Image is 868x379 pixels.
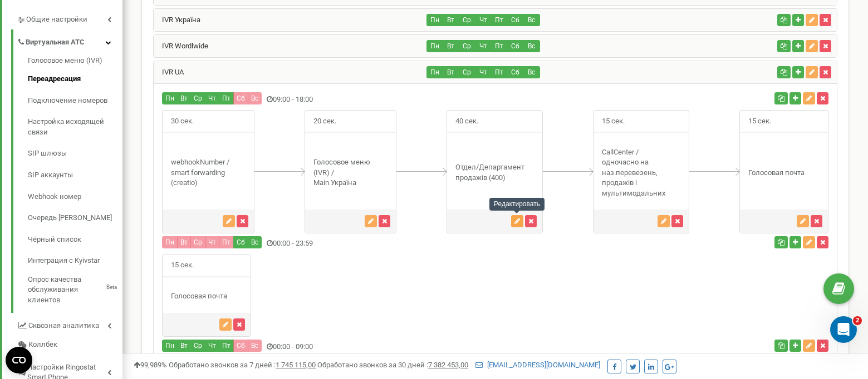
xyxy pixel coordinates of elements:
[177,340,191,352] button: Вт
[154,236,609,251] div: 00:00 - 23:59
[28,143,122,164] a: SIP шлюзы
[491,14,508,26] button: Пт
[190,236,205,248] button: Ср
[169,361,316,369] span: Обработано звонков за 7 дней :
[205,236,219,248] button: Чт
[491,40,508,52] button: Пт
[740,168,828,178] div: Голосовая почта
[507,66,524,78] button: Сб
[219,236,234,248] button: Пт
[28,111,122,143] a: Настройка исходящей связи
[154,340,609,355] div: 00:00 - 09:00
[489,198,545,211] div: Редактировать
[233,236,248,248] button: Сб
[426,40,443,52] button: Пн
[28,56,122,69] a: Голосовое меню (IVR)
[177,236,191,248] button: Вт
[305,111,345,132] span: 20 сек.
[28,321,99,331] span: Сквозная аналитика
[276,361,316,369] u: 1 745 115,00
[443,66,459,78] button: Вт
[428,361,468,369] u: 7 382 453,00
[475,361,600,369] a: [EMAIL_ADDRESS][DOMAIN_NAME]
[248,92,262,104] button: Вс
[28,272,122,306] a: Опрос качества обслуживания клиентовBeta
[248,236,262,248] button: Вс
[28,207,122,229] a: Очередь [PERSON_NAME]
[523,14,540,26] button: Вс
[162,236,178,248] button: Пн
[443,14,459,26] button: Вт
[190,340,205,352] button: Ср
[17,335,122,355] a: Коллбек
[830,316,857,343] iframe: Intercom live chat
[28,90,122,112] a: Подключение номеров
[447,162,542,183] div: Отдел/Департамент продажів (400)
[28,68,122,90] a: Переадресация
[426,14,443,26] button: Пн
[523,40,540,52] button: Вс
[475,14,492,26] button: Чт
[853,316,862,325] span: 2
[26,14,87,25] span: Общие настройки
[219,92,234,104] button: Пт
[154,92,609,107] div: 09:00 - 18:00
[190,92,205,104] button: Ср
[507,40,524,52] button: Сб
[594,111,633,132] span: 15 сек.
[162,340,178,352] button: Пн
[6,347,32,373] button: Open CMP widget
[475,40,492,52] button: Чт
[28,229,122,251] a: Чёрный список
[443,40,459,52] button: Вт
[317,361,468,369] span: Обработано звонков за 30 дней :
[162,92,178,104] button: Пн
[459,40,475,52] button: Ср
[17,29,122,52] a: Виртуальная АТС
[447,111,487,132] span: 40 сек.
[177,92,191,104] button: Вт
[154,16,200,24] a: IVR Україна
[154,42,208,50] a: IVR Wordlwide
[163,255,202,276] span: 15 сек.
[507,14,524,26] button: Сб
[26,37,85,48] span: Виртуальная АТС
[17,7,122,29] a: Общие настройки
[740,111,779,132] span: 15 сек.
[491,66,508,78] button: Пт
[248,340,262,352] button: Вс
[28,186,122,208] a: Webhook номер
[305,157,396,188] div: Голосовое меню (IVR) / Main Україна
[134,361,167,369] span: 99,989%
[28,340,57,350] span: Коллбек
[233,92,248,104] button: Сб
[594,147,689,199] div: CallCenter / одночасно на наз.перевезень, продажів і мультимодальних
[154,68,184,76] a: IVR UA
[426,66,443,78] button: Пн
[163,157,254,188] div: webhookNumber / smart forwarding (creatio)
[219,340,234,352] button: Пт
[475,66,492,78] button: Чт
[233,340,248,352] button: Сб
[28,164,122,186] a: SIP аккаунты
[163,291,251,302] div: Голосовая почта
[459,66,475,78] button: Ср
[523,66,540,78] button: Вс
[205,92,219,104] button: Чт
[17,313,122,336] a: Сквозная аналитика
[205,340,219,352] button: Чт
[459,14,475,26] button: Ср
[28,250,122,272] a: Интеграция с Kyivstar
[163,111,202,132] span: 30 сек.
